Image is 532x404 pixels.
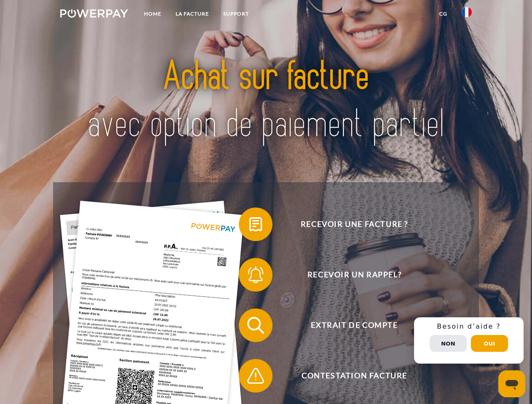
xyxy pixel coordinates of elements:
button: Recevoir une facture ? [239,207,458,241]
button: Recevoir un rappel? [239,258,458,292]
button: Non [430,335,467,352]
button: Oui [471,335,508,352]
span: Extrait de compte [251,308,457,342]
a: CG [432,6,454,21]
img: fr [462,7,472,17]
span: Recevoir une facture ? [251,207,457,241]
img: logo-powerpay-white.svg [60,9,128,18]
img: qb_bell.svg [245,264,266,285]
span: Recevoir un rappel? [251,258,457,292]
button: Contestation Facture [239,359,458,393]
a: Support [216,6,256,21]
span: Contestation Facture [251,359,457,393]
a: LA FACTURE [168,6,216,21]
button: Extrait de compte [239,308,458,342]
a: Home [137,6,168,21]
h3: Besoin d’aide ? [419,322,519,331]
img: qb_search.svg [245,315,266,336]
iframe: Bouton de lancement de la fenêtre de messagerie [498,370,525,397]
img: qb_warning.svg [245,365,266,386]
img: title-powerpay_fr.svg [80,40,452,161]
img: qb_bill.svg [245,214,266,235]
div: Schnellhilfe [414,317,524,364]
